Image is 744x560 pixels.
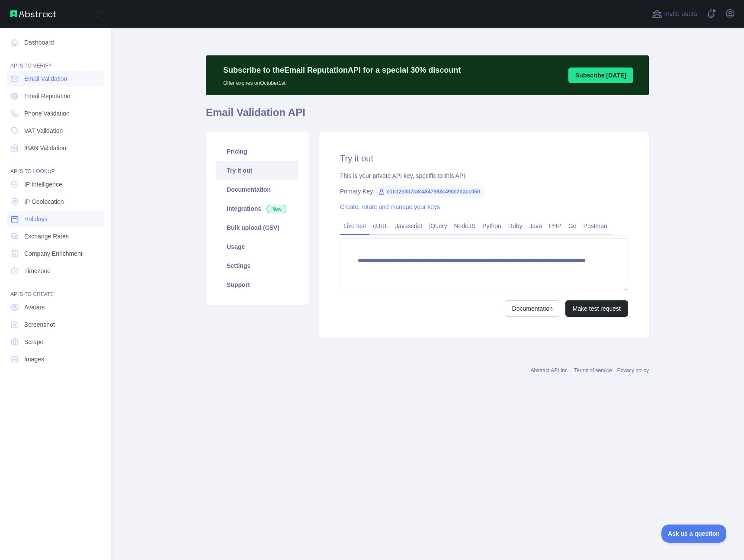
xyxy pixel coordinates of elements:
button: Subscribe [DATE] [568,68,633,83]
a: Postman [580,219,611,233]
div: API'S TO CREATE [7,280,104,298]
span: IP Geolocation [24,197,64,206]
button: Invite users [650,7,699,21]
iframe: Toggle Customer Support [661,525,727,543]
a: Live test [340,219,369,233]
div: API'S TO LOOKUP [7,158,104,175]
a: Email Reputation [7,88,104,104]
a: jQuery [426,219,450,233]
span: e1b12e3b7c8c4847983c490e2dacc050 [375,185,484,198]
span: Invite users [664,9,697,19]
span: Scrape [24,338,43,346]
a: Integrations New [216,199,298,218]
span: Email Reputation [24,92,71,100]
a: Support [216,275,298,294]
span: Avatars [24,303,45,312]
a: Dashboard [7,35,104,50]
a: Ruby [505,219,526,233]
div: Primary Key: [340,187,628,196]
a: Go [565,219,580,233]
p: Offer expires on October 1st. [223,76,461,87]
a: Settings [216,256,298,275]
span: Screenshot [24,320,55,329]
a: Avatars [7,299,104,315]
a: Try it out [216,161,298,180]
a: Timezone [7,263,104,279]
h2: Try it out [340,152,628,164]
a: Bulk upload (CSV) [216,218,298,237]
a: Privacy policy [617,367,649,373]
span: Phone Validation [24,109,70,118]
div: This is your private API key, specific to this API. [340,171,628,180]
span: Timezone [24,267,51,275]
a: IBAN Validation [7,140,104,156]
span: Holidays [24,215,48,223]
a: cURL [369,219,391,233]
a: Images [7,351,104,367]
a: NodeJS [450,219,479,233]
a: IP Intelligence [7,177,104,192]
a: Pricing [216,142,298,161]
img: Abstract API [10,10,56,17]
span: IBAN Validation [24,144,66,152]
a: IP Geolocation [7,194,104,209]
a: PHP [545,219,565,233]
a: Documentation [505,300,560,317]
span: IP Intelligence [24,180,62,189]
a: Usage [216,237,298,256]
button: Make test request [565,300,628,317]
a: Company Enrichment [7,246,104,261]
a: Javascript [391,219,426,233]
h1: Email Validation API [206,106,649,126]
a: Terms of service [574,367,612,373]
span: Company Enrichment [24,249,83,258]
a: Java [526,219,546,233]
span: New [266,205,286,213]
a: VAT Validation [7,123,104,138]
span: VAT Validation [24,126,63,135]
a: Documentation [216,180,298,199]
a: Abstract API Inc. [531,367,569,373]
a: Holidays [7,211,104,227]
a: Create, rotate and manage your keys [340,203,440,210]
p: Subscribe to the Email Reputation API for a special 30 % discount [223,64,461,76]
a: Exchange Rates [7,229,104,244]
a: Screenshot [7,317,104,332]
span: Images [24,355,44,364]
a: Python [479,219,505,233]
a: Email Validation [7,71,104,87]
a: Phone Validation [7,106,104,121]
div: API'S TO VERIFY [7,52,104,69]
span: Email Validation [24,74,67,83]
a: Scrape [7,334,104,350]
span: Exchange Rates [24,232,69,241]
